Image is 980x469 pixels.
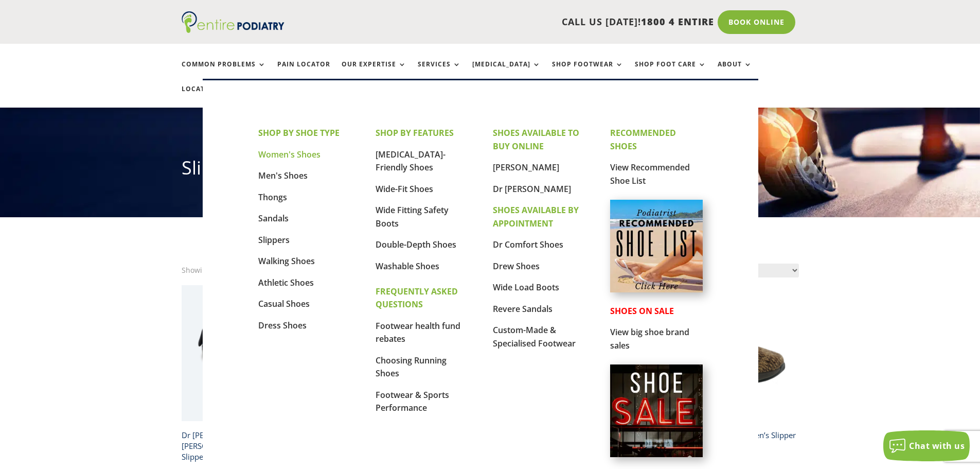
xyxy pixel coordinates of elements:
[493,127,579,152] strong: SHOES AVAILABLE TO BUY ONLINE
[610,127,676,152] strong: RECOMMENDED SHOES
[277,61,330,83] a: Pain Locator
[182,11,284,33] img: logo (1)
[182,85,233,108] a: Locations
[610,364,703,457] img: shoe-sale-australia-entire-podiatry
[182,25,284,35] a: Entire Podiatry
[376,260,439,272] a: Washable Shoes
[418,61,461,83] a: Services
[718,61,752,83] a: About
[610,162,690,186] a: View Recommended Shoe List
[472,61,541,83] a: [MEDICAL_DATA]
[718,10,795,34] a: Book Online
[324,15,714,29] p: CALL US [DATE]!
[182,426,318,466] h2: Dr [PERSON_NAME] – [PERSON_NAME] Blue Post Operative Slipper
[376,239,456,250] a: Double-Depth Shoes
[635,61,706,83] a: Shop Foot Care
[258,277,314,288] a: Athletic Shoes
[493,282,559,293] a: Wide Load Boots
[493,239,563,250] a: Dr Comfort Shoes
[493,260,540,272] a: Drew Shoes
[610,326,689,351] a: View big shoe brand sales
[342,61,406,83] a: Our Expertise
[493,204,579,229] strong: SHOES AVAILABLE BY APPOINTMENT
[258,170,308,181] a: Men's Shoes
[182,155,799,186] h1: Slippers
[883,430,970,461] button: Chat with us
[641,15,714,28] span: 1800 4 ENTIRE
[610,200,703,292] img: podiatrist-recommended-shoe-list-australia-entire-podiatry
[376,127,454,138] strong: SHOP BY FEATURES
[258,192,287,203] a: Thongs
[258,127,340,138] strong: SHOP BY SHOE TYPE
[376,149,446,173] a: [MEDICAL_DATA]-Friendly Shoes
[376,389,449,414] a: Footwear & Sports Performance
[258,255,315,267] a: Walking Shoes
[182,285,318,422] img: chut dr comfort franki blue slipper
[258,298,310,309] a: Casual Shoes
[552,61,623,83] a: Shop Footwear
[182,264,253,277] p: Showing all 9 results
[493,162,559,173] a: [PERSON_NAME]
[258,149,320,160] a: Women's Shoes
[493,303,553,315] a: Revere Sandals
[376,320,460,345] a: Footwear health fund rebates
[610,449,703,459] a: Shoes on Sale from Entire Podiatry shoe partners
[258,320,307,331] a: Dress Shoes
[258,234,290,246] a: Slippers
[610,305,674,317] strong: SHOES ON SALE
[493,183,571,195] a: Dr [PERSON_NAME]
[909,440,965,451] span: Chat with us
[610,284,703,294] a: Podiatrist Recommended Shoe List Australia
[376,355,447,379] a: Choosing Running Shoes
[376,286,458,310] strong: FREQUENTLY ASKED QUESTIONS
[376,183,433,195] a: Wide-Fit Shoes
[258,213,289,224] a: Sandals
[182,61,266,83] a: Common Problems
[493,324,576,349] a: Custom-Made & Specialised Footwear
[376,204,449,229] a: Wide Fitting Safety Boots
